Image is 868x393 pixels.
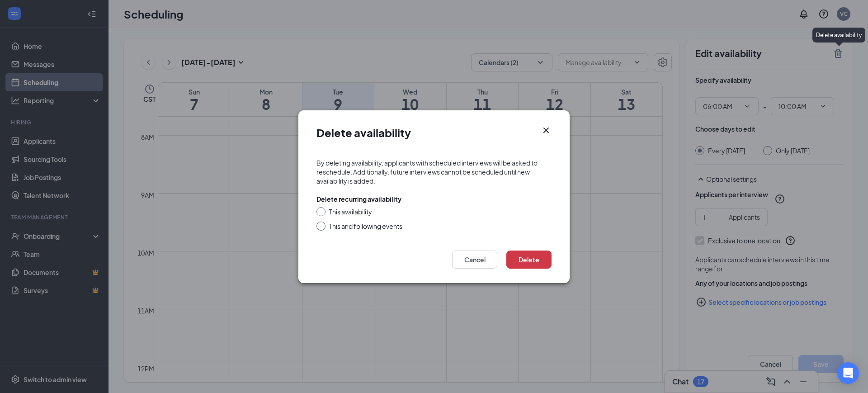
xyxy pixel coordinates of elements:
[452,251,497,269] button: Cancel
[329,222,402,231] div: This and following events
[316,158,552,185] div: By deleting availability, applicants with scheduled interviews will be asked to reschedule. Addit...
[541,125,552,136] svg: Cross
[316,194,401,204] div: Delete recurring availability
[316,125,411,140] h1: Delete availability
[837,362,859,384] div: Open Intercom Messenger
[541,125,552,136] button: Close
[812,28,865,43] div: Delete availability
[329,207,372,216] div: This availability
[506,251,552,269] button: Delete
